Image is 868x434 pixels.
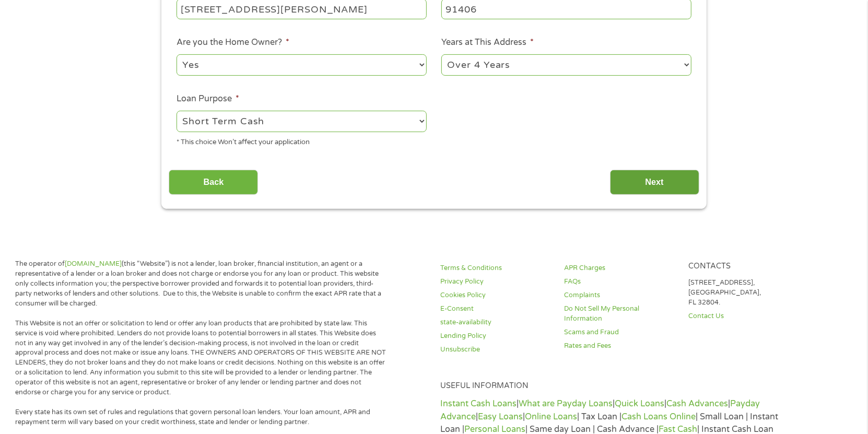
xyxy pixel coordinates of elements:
[440,263,552,273] a: Terms & Conditions
[565,304,676,324] a: Do Not Sell My Personal Information
[688,262,800,272] h4: Contacts
[15,319,387,397] p: This Website is not an offer or solicitation to lend or offer any loan products that are prohibit...
[440,381,800,391] h4: Useful Information
[177,93,239,104] label: Loan Purpose
[666,398,728,409] a: Cash Advances
[525,412,577,422] a: Online Loans
[440,398,517,409] a: Instant Cash Loans
[565,341,676,351] a: Rates and Fees
[478,412,523,422] a: Easy Loans
[440,290,552,300] a: Cookies Policy
[65,260,122,268] a: [DOMAIN_NAME]
[688,311,800,321] a: Contact Us
[440,331,552,341] a: Lending Policy
[440,318,552,327] a: state-availability
[565,263,676,273] a: APR Charges
[610,170,699,195] input: Next
[621,412,696,422] a: Cash Loans Online
[565,277,676,287] a: FAQs
[565,290,676,300] a: Complaints
[440,277,552,287] a: Privacy Policy
[440,398,760,421] a: Payday Advance
[519,398,613,409] a: What are Payday Loans
[177,37,289,48] label: Are you the Home Owner?
[15,259,387,308] p: The operator of (this “Website”) is not a lender, loan broker, financial institution, an agent or...
[565,327,676,337] a: Scams and Fraud
[177,134,427,148] div: * This choice Won’t affect your application
[15,407,387,427] p: Every state has its own set of rules and regulations that govern personal loan lenders. Your loan...
[688,278,800,308] p: [STREET_ADDRESS], [GEOGRAPHIC_DATA], FL 32804.
[441,37,534,48] label: Years at This Address
[440,304,552,314] a: E-Consent
[615,398,664,409] a: Quick Loans
[169,170,258,195] input: Back
[440,345,552,355] a: Unsubscribe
